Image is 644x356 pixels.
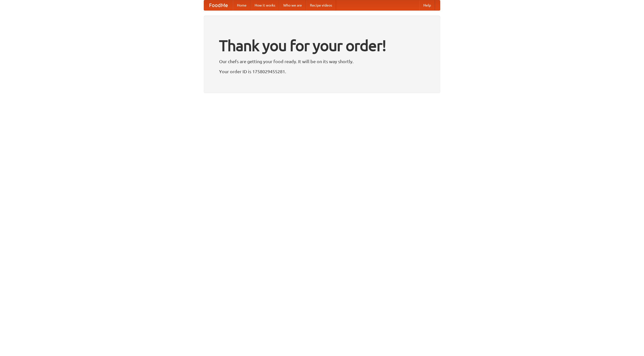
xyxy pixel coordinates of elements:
h1: Thank you for your order! [219,33,425,58]
a: How it works [251,0,279,10]
p: Our chefs are getting your food ready. It will be on its way shortly. [219,58,425,65]
a: Who we are [279,0,306,10]
p: Your order ID is 1758029455281. [219,68,425,75]
a: FoodMe [204,0,233,10]
a: Recipe videos [306,0,336,10]
a: Home [233,0,251,10]
a: Help [419,0,435,10]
